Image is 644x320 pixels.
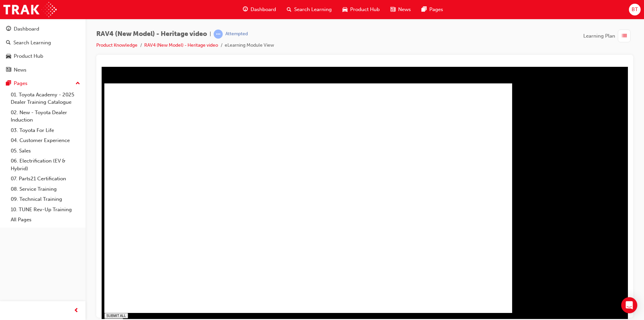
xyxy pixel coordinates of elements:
[8,107,83,125] a: 02. New - Toyota Dealer Induction
[622,32,627,40] span: list-icon
[8,174,83,184] a: 07. Parts21 Certification
[214,30,223,39] span: learningRecordVerb_ATTEMPT-icon
[416,3,448,16] a: pages-iconPages
[422,5,427,14] span: pages-icon
[6,53,11,59] span: car-icon
[390,5,395,14] span: news-icon
[3,37,83,49] a: Search Learning
[74,307,79,315] span: prev-icon
[6,67,11,73] span: news-icon
[350,6,380,13] span: Product Hub
[8,146,83,156] a: 05. Sales
[237,3,281,16] a: guage-iconDashboard
[398,6,411,13] span: News
[287,5,291,14] span: search-icon
[210,30,211,38] span: |
[621,297,637,313] div: Open Intercom Messenger
[294,6,332,13] span: Search Learning
[583,30,633,42] button: Learning Plan
[8,184,83,194] a: 08. Service Training
[632,6,638,13] span: BT
[225,42,274,49] li: eLearning Module View
[96,30,207,38] span: RAV4 (New Model) - Heritage video
[8,204,83,215] a: 10. TUNE Rev-Up Training
[14,66,26,74] div: News
[6,26,11,32] span: guage-icon
[225,31,248,37] div: Attempted
[3,50,83,62] a: Product Hub
[8,194,83,204] a: 09. Technical Training
[8,135,83,146] a: 04. Customer Experience
[281,3,337,16] a: search-iconSearch Learning
[8,215,83,225] a: All Pages
[243,5,248,14] span: guage-icon
[14,80,28,87] div: Pages
[6,40,11,46] span: search-icon
[385,3,416,16] a: news-iconNews
[3,2,57,17] img: Trak
[3,23,83,35] a: Dashboard
[75,79,80,88] span: up-icon
[3,77,83,90] button: Pages
[629,4,641,15] button: BT
[96,42,138,48] a: Product Knowledge
[337,3,385,16] a: car-iconProduct Hub
[8,156,83,174] a: 06. Electrification (EV & Hybrid)
[342,5,347,14] span: car-icon
[14,25,39,33] div: Dashboard
[3,21,83,77] button: DashboardSearch LearningProduct HubNews
[144,42,218,48] a: RAV4 (New Model) - Heritage video
[8,90,83,107] a: 01. Toyota Academy - 2025 Dealer Training Catalogue
[8,125,83,136] a: 03. Toyota For Life
[429,6,443,13] span: Pages
[583,32,615,40] span: Learning Plan
[3,64,83,76] a: News
[251,6,276,13] span: Dashboard
[13,39,51,47] div: Search Learning
[6,81,11,87] span: pages-icon
[14,52,43,60] div: Product Hub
